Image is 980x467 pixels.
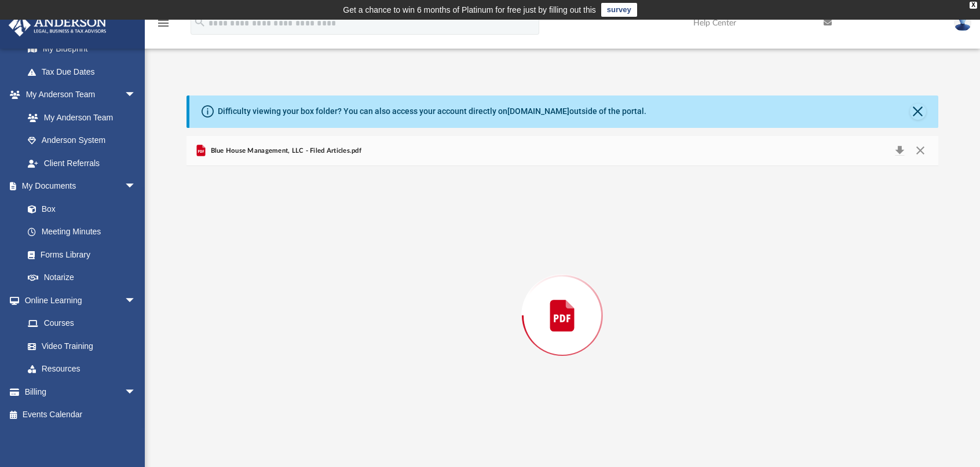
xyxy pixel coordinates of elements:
a: My Blueprint [16,38,148,61]
img: Anderson Advisors Platinum Portal [5,14,110,36]
a: Anderson System [16,129,148,152]
a: Resources [16,358,148,381]
a: Courses [16,312,148,335]
i: search [193,16,206,28]
a: menu [156,22,170,30]
a: Billingarrow_drop_down [8,380,153,403]
a: Client Referrals [16,152,148,175]
div: Get a chance to win 6 months of Platinum for free just by filling out this [343,3,596,17]
a: Meeting Minutes [16,220,148,244]
a: [DOMAIN_NAME] [507,106,569,116]
a: Notarize [16,266,148,289]
span: arrow_drop_down [125,83,148,107]
button: Download [889,143,910,159]
a: Video Training [16,334,142,358]
div: Preview [187,136,938,465]
img: User Pic [954,14,971,31]
span: arrow_drop_down [125,175,148,198]
a: My Documentsarrow_drop_down [8,175,148,198]
div: Difficulty viewing your box folder? You can also access your account directly on outside of the p... [218,105,646,117]
a: My Anderson Teamarrow_drop_down [8,83,148,106]
span: Blue House Management, LLC - Filed Articles.pdf [208,146,361,156]
a: Events Calendar [8,403,153,426]
a: Box [16,197,142,220]
a: My Anderson Team [16,106,142,129]
a: Forms Library [16,243,142,266]
span: arrow_drop_down [125,289,148,312]
a: Online Learningarrow_drop_down [8,289,148,312]
div: close [970,2,977,9]
a: survey [601,3,637,17]
button: Close [910,104,926,120]
button: Close [910,143,931,159]
span: arrow_drop_down [125,380,148,404]
i: menu [156,16,170,30]
a: Tax Due Dates [16,60,153,83]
